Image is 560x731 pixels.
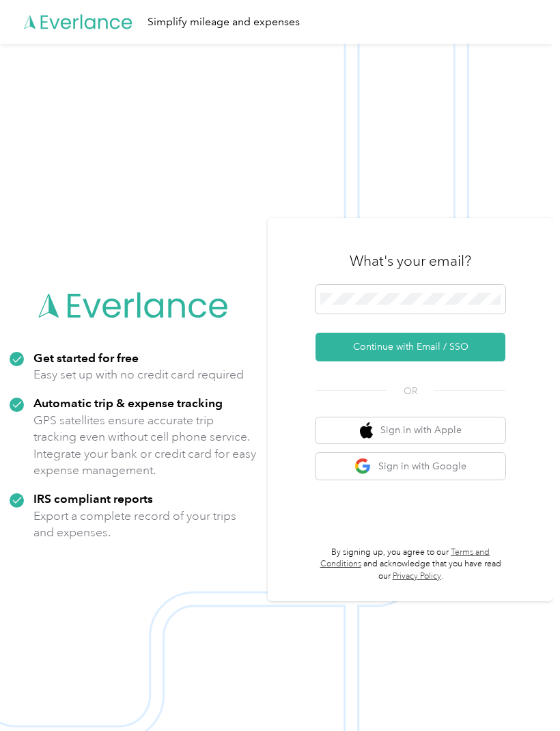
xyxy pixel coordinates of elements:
a: Privacy Policy [393,571,441,581]
img: google logo [354,458,372,475]
button: apple logoSign in with Apple [316,417,505,444]
button: Continue with Email / SSO [316,333,505,361]
img: apple logo [360,422,374,439]
div: Simplify mileage and expenses [148,14,300,31]
strong: Get started for free [33,350,139,365]
strong: IRS compliant reports [33,491,153,506]
button: google logoSign in with Google [316,453,505,480]
span: OR [387,384,434,398]
strong: Automatic trip & expense tracking [33,396,223,410]
p: Easy set up with no credit card required [33,366,244,383]
p: By signing up, you agree to our and acknowledge that you have read our . [316,547,505,583]
p: Export a complete record of your trips and expenses. [33,508,258,541]
h3: What's your email? [350,251,471,271]
p: GPS satellites ensure accurate trip tracking even without cell phone service. Integrate your bank... [33,412,258,479]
